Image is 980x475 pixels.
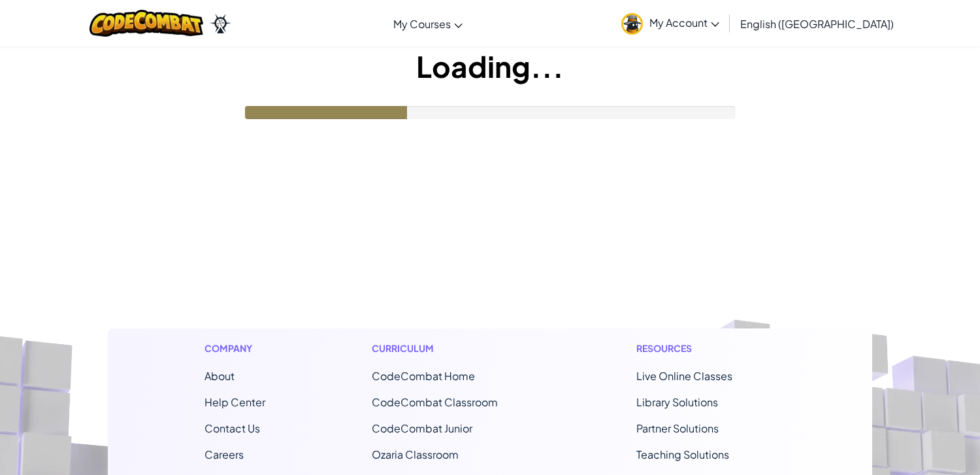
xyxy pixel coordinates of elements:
h1: Company [204,342,265,355]
span: Contact Us [204,421,260,435]
img: Ozaria [210,14,231,33]
img: CodeCombat logo [90,10,204,37]
a: My Courses [387,6,469,41]
span: My Account [649,16,719,29]
span: CodeCombat Home [372,369,475,383]
a: Partner Solutions [636,421,719,435]
h1: Curriculum [372,342,530,355]
h1: Resources [636,342,776,355]
a: Help Center [204,395,265,409]
img: avatar [621,13,643,35]
a: Careers [204,448,244,461]
a: About [204,369,235,383]
span: My Courses [393,17,451,31]
a: Library Solutions [636,395,718,409]
a: Teaching Solutions [636,448,729,461]
a: CodeCombat Classroom [372,395,498,409]
a: English ([GEOGRAPHIC_DATA]) [734,6,900,41]
a: Ozaria Classroom [372,448,459,461]
a: Live Online Classes [636,369,732,383]
a: CodeCombat Junior [372,421,472,435]
span: English ([GEOGRAPHIC_DATA]) [740,17,894,31]
a: My Account [615,3,726,44]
